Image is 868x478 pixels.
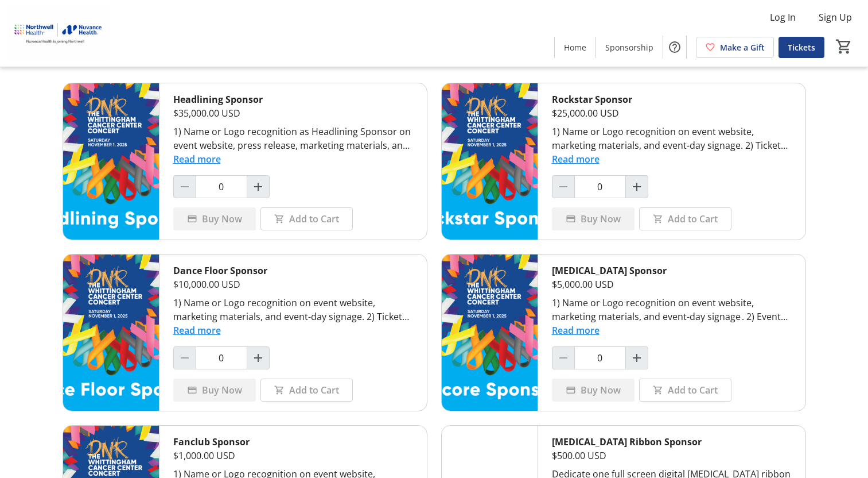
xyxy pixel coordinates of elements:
[173,449,413,462] div: $1,000.00 USD
[552,152,600,166] button: Read more
[770,10,796,24] span: Log In
[626,347,648,369] button: Increment by one
[552,92,792,106] div: Rockstar Sponsor
[761,8,805,26] button: Log In
[564,41,586,53] span: Home
[552,449,792,462] div: $500.00 USD
[173,277,413,291] div: $10,000.00 USD
[605,41,653,53] span: Sponsorship
[696,37,774,58] a: Make a Gift
[720,41,765,53] span: Make a Gift
[663,36,686,59] button: Help
[63,255,159,411] img: Dance Floor Sponsor
[552,264,792,277] div: [MEDICAL_DATA] Sponsor
[819,10,852,24] span: Sign Up
[574,175,626,198] input: Rockstar Sponsor Quantity
[173,264,413,277] div: Dance Floor Sponsor
[173,106,413,120] div: $35,000.00 USD
[552,296,792,323] div: 1) Name or Logo recognition on event website, marketing materials, and event-day signage . 2) Eve...
[247,176,269,198] button: Increment by one
[173,92,413,106] div: Headlining Sponsor
[574,346,626,369] input: Encore Sponsor Quantity
[173,323,221,337] button: Read more
[196,346,247,369] input: Dance Floor Sponsor Quantity
[196,175,247,198] input: Headlining Sponsor Quantity
[834,36,854,57] button: Cart
[555,37,595,58] a: Home
[552,125,792,152] div: 1) Name or Logo recognition on event website, marketing materials, and event-day signage. 2) Tick...
[63,83,159,240] img: Headlining Sponsor
[809,8,861,26] button: Sign Up
[552,323,600,337] button: Read more
[173,152,221,166] button: Read more
[596,37,663,58] a: Sponsorship
[173,435,413,449] div: Fanclub Sponsor
[552,277,792,291] div: $5,000.00 USD
[552,435,792,449] div: [MEDICAL_DATA] Ribbon Sponsor
[788,41,815,53] span: Tickets
[442,83,538,240] img: Rockstar Sponsor
[173,296,413,323] div: 1) Name or Logo recognition on event website, marketing materials, and event-day signage. 2) Tick...
[552,106,792,120] div: $25,000.00 USD
[247,347,269,369] button: Increment by one
[7,5,109,62] img: Nuvance Health's Logo
[442,255,538,411] img: Encore Sponsor
[779,37,824,58] a: Tickets
[626,176,648,198] button: Increment by one
[173,125,413,152] div: 1) Name or Logo recognition as Headlining Sponsor on event website, press release, marketing mate...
